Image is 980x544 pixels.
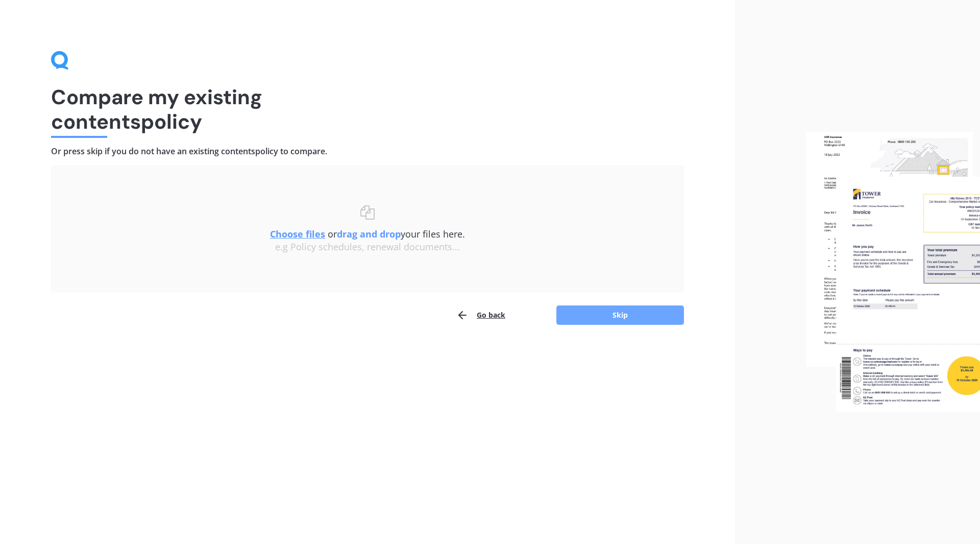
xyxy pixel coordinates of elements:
[51,85,684,134] h1: Compare my existing contents policy
[806,132,980,413] img: files.webp
[270,228,325,240] u: Choose files
[51,146,684,157] h4: Or press skip if you do not have an existing contents policy to compare.
[337,228,401,240] b: drag and drop
[456,305,505,325] button: Go back
[71,242,664,253] div: e.g Policy schedules, renewal documents...
[556,305,684,325] button: Skip
[270,228,465,240] span: or your files here.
